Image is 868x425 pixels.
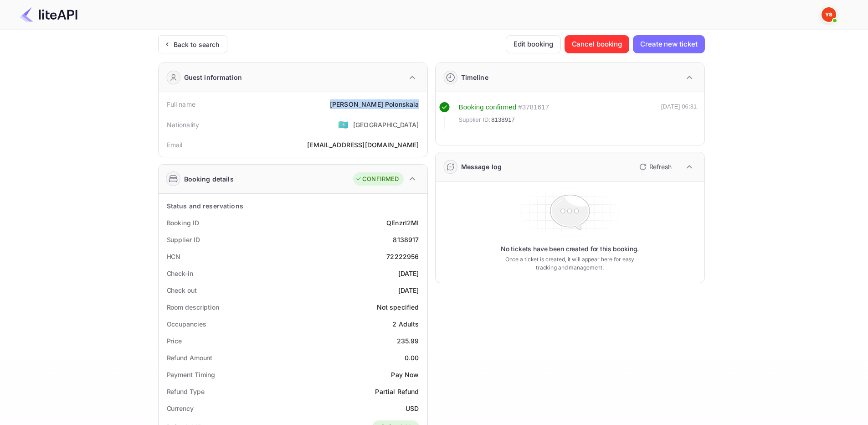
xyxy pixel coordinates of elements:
div: Message log [461,162,502,171]
div: Not specified [377,302,419,312]
p: Refresh [649,162,672,171]
div: Full name [167,99,195,109]
div: Back to search [174,40,220,49]
button: Cancel booking [565,35,630,53]
div: HCN [167,252,181,261]
div: Check-in [167,269,193,278]
span: United States [338,116,349,133]
div: 8138917 [393,235,419,244]
button: Refresh [634,160,675,174]
button: Edit booking [506,35,561,53]
div: Booking confirmed [459,102,517,113]
div: # 3781617 [518,102,549,113]
div: 2 Adults [392,319,419,329]
div: Timeline [461,73,488,82]
div: 72222956 [386,252,419,261]
div: [GEOGRAPHIC_DATA] [353,120,419,130]
div: Guest information [184,73,242,82]
div: Refund Amount [167,353,213,363]
div: Email [167,140,183,150]
img: LiteAPI Logo [20,7,77,22]
div: [DATE] [398,269,419,278]
div: 0.00 [405,353,419,363]
p: No tickets have been created for this booking. [501,244,639,254]
div: Nationality [167,120,200,130]
span: Supplier ID: [459,115,491,124]
button: Create new ticket [633,35,704,53]
div: Payment Timing [167,370,216,379]
div: Status and reservations [167,201,243,211]
div: [DATE] [398,285,419,295]
div: QEnzrI2MI [386,218,419,228]
img: Yandex Support [822,7,836,22]
div: Refund Type [167,387,205,396]
p: Once a ticket is created, it will appear here for easy tracking and management. [498,255,642,272]
div: Currency [167,404,194,413]
div: Occupancies [167,319,206,329]
div: Check out [167,285,197,295]
div: [DATE] 06:31 [661,102,697,129]
div: [EMAIL_ADDRESS][DOMAIN_NAME] [307,140,419,150]
div: [PERSON_NAME] Polonskaia [330,99,419,109]
div: Booking details [184,174,234,184]
div: CONFIRMED [355,175,399,184]
div: USD [406,404,419,413]
span: 8138917 [491,115,515,124]
div: 235.99 [397,336,419,346]
div: Price [167,336,182,346]
div: Supplier ID [167,235,200,244]
div: Booking ID [167,218,199,228]
div: Room description [167,302,219,312]
div: Pay Now [391,370,419,379]
div: Partial Refund [375,387,419,396]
